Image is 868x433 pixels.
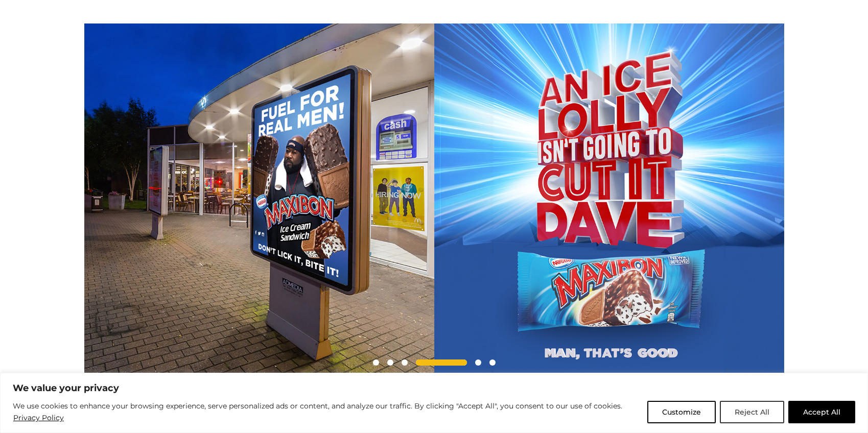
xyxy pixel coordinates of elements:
[434,23,784,373] img: 10-maxibox-digital-advert
[13,382,855,394] p: We value your privacy
[13,400,640,424] p: We use cookies to enhance your browsing experience, serve personalized ads or content, and analyz...
[720,401,784,423] button: Reject All
[788,401,855,423] button: Accept All
[13,412,64,424] a: Privacy Policy
[647,401,716,423] button: Customize
[84,23,434,373] img: 09-maxibon-ooh-advert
